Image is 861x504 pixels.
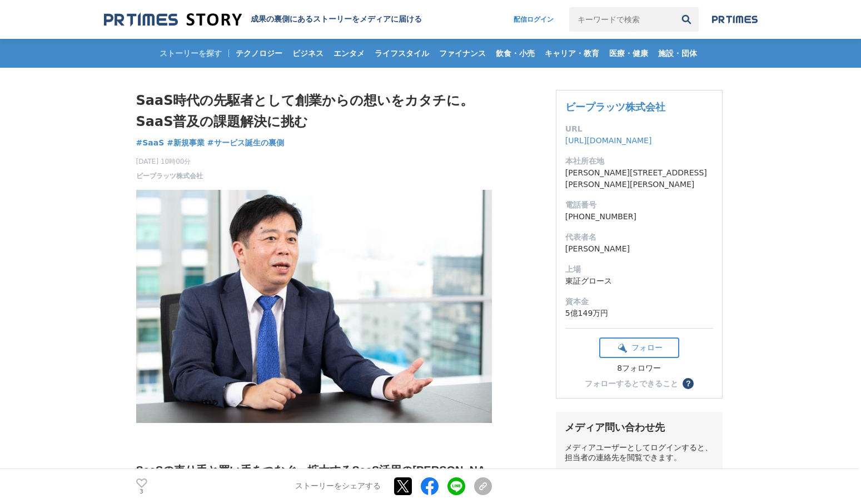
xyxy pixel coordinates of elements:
[491,48,539,58] span: 飲食・小売
[565,443,714,463] div: メディアユーザーとしてログインすると、担当者の連絡先を閲覧できます。
[491,39,539,68] a: 飲食・小売
[136,190,492,424] img: thumbnail_1c737ea0-ea68-11ee-92dd-bff96019042f.JPG
[207,137,284,149] a: #サービス誕生の裏側
[231,48,287,58] span: テクノロジー
[288,48,328,58] span: ビジネス
[167,137,205,149] a: #新規事業
[288,39,328,68] a: ビジネス
[565,231,713,243] dt: 代表者名
[565,211,713,223] dd: [PHONE_NUMBER]
[207,138,284,148] span: #サービス誕生の裏側
[599,337,679,358] button: フォロー
[569,7,674,32] input: キーワードで検索
[565,243,713,255] dd: [PERSON_NAME]
[599,364,679,374] div: 8フォロワー
[370,39,434,68] a: ライフスタイル
[435,48,490,58] span: ファイナンス
[585,380,678,387] div: フォローするとできること
[136,157,203,167] span: [DATE] 10時00分
[136,461,492,497] h2: SaaSの売り手と買い手をつなぐ。拡大するSaaS活用の[PERSON_NAME]
[565,167,713,190] dd: [PERSON_NAME][STREET_ADDRESS][PERSON_NAME][PERSON_NAME]
[654,48,701,58] span: 施設・団体
[565,308,713,319] dd: 5億149万円
[674,7,699,32] button: 検索
[329,48,369,58] span: エンタメ
[435,39,490,68] a: ファイナンス
[712,15,758,24] img: prtimes
[104,12,242,27] img: 成果の裏側にあるストーリーをメディアに届ける
[565,155,713,167] dt: 本社所在地
[565,421,714,434] div: メディア問い合わせ先
[329,39,369,68] a: エンタメ
[540,48,604,58] span: キャリア・教育
[251,14,422,24] h2: 成果の裏側にあるストーリーをメディアに届ける
[231,39,287,68] a: テクノロジー
[136,138,165,148] span: #SaaS
[565,101,665,113] a: ビープラッツ株式会社
[136,489,147,495] p: 3
[104,12,422,27] a: 成果の裏側にあるストーリーをメディアに届ける 成果の裏側にあるストーリーをメディアに届ける
[136,171,203,181] a: ビープラッツ株式会社
[295,482,381,492] p: ストーリーをシェアする
[565,136,652,145] a: [URL][DOMAIN_NAME]
[684,380,692,387] span: ？
[540,39,604,68] a: キャリア・教育
[502,7,565,32] a: 配信ログイン
[683,378,694,389] button: ？
[565,296,713,308] dt: 資本金
[136,137,165,149] a: #SaaS
[565,123,713,135] dt: URL
[565,275,713,287] dd: 東証グロース
[370,48,434,58] span: ライフスタイル
[565,199,713,211] dt: 電話番号
[605,39,653,68] a: 医療・健康
[167,138,205,148] span: #新規事業
[565,264,713,275] dt: 上場
[605,48,653,58] span: 医療・健康
[136,90,492,133] h1: SaaS時代の先駆者として創業からの想いをカタチに。SaaS普及の課題解決に挑む
[654,39,701,68] a: 施設・団体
